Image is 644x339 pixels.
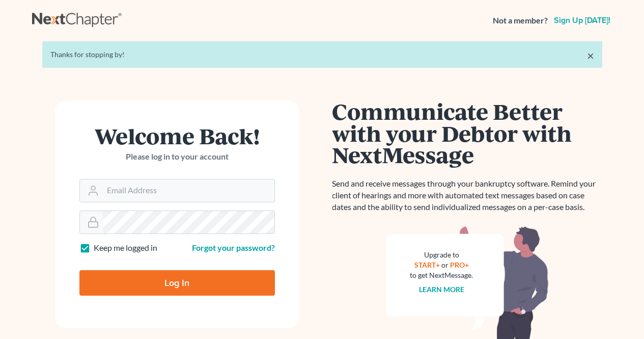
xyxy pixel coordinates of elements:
[332,178,602,213] p: Send and receive messages through your bankruptcy software. Remind your client of hearings and mo...
[50,49,594,60] div: Thanks for stopping by!
[441,260,449,269] span: or
[552,16,612,24] a: Sign up [DATE]!
[79,151,275,163] p: Please log in to your account
[419,285,464,294] a: Learn more
[414,260,440,269] a: START+
[410,250,473,260] div: Upgrade to
[410,270,473,280] div: to get NextMessage.
[79,125,275,147] h1: Welcome Back!
[493,15,548,27] strong: Not a member?
[79,270,275,296] input: Log In
[103,179,274,202] input: Email Address
[192,243,275,252] a: Forgot your password?
[587,49,594,62] a: ×
[450,260,469,269] a: PRO+
[332,100,602,166] h1: Communicate Better with your Debtor with NextMessage
[94,242,157,254] label: Keep me logged in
